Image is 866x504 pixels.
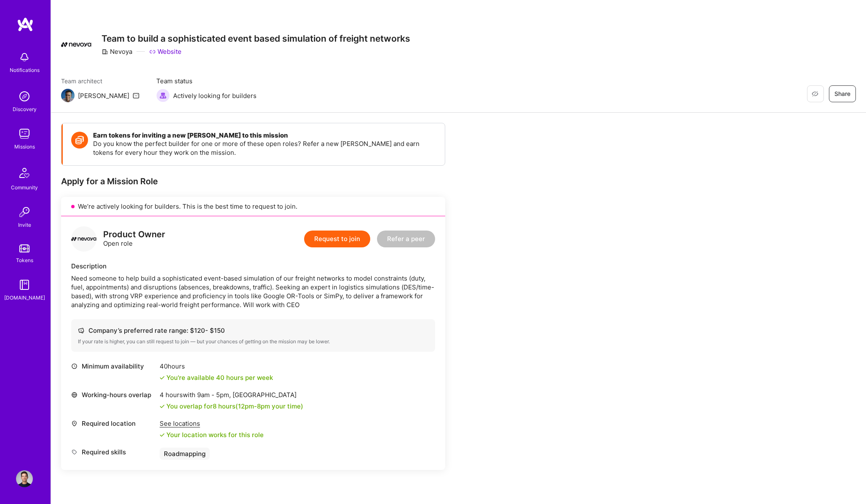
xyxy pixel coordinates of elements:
[16,470,33,487] img: User Avatar
[71,132,88,149] img: Token icon
[93,139,436,157] p: Do you know the perfect builder for one or more of these open roles? Refer a new [PERSON_NAME] an...
[11,183,38,192] div: Community
[102,48,108,55] i: icon CompanyGray
[16,125,33,142] img: teamwork
[71,449,78,455] i: icon Tag
[16,276,33,293] img: guide book
[160,432,165,438] i: icon Check
[103,230,165,239] div: Product Owner
[160,419,264,428] div: See locations
[156,89,170,102] img: Actively looking for builders
[71,262,435,271] div: Description
[16,256,33,265] div: Tokens
[61,197,445,216] div: We’re actively looking for builders. This is the best time to request to join.
[133,92,139,99] i: icon Mail
[14,142,35,151] div: Missions
[160,375,165,380] i: icon Check
[13,105,37,114] div: Discovery
[14,163,35,183] img: Community
[160,373,273,382] div: You're available 40 hours per week
[71,274,435,309] div: Need someone to help build a sophisticated event-based simulation of our freight networks to mode...
[16,49,33,66] img: bell
[238,402,270,410] span: 12pm - 8pm
[10,66,40,74] div: Notifications
[160,448,210,460] div: Roadmapping
[78,327,84,334] i: icon Cash
[14,470,35,487] a: User Avatar
[18,220,31,229] div: Invite
[173,91,257,100] span: Actively looking for builders
[103,230,165,248] div: Open role
[93,132,436,139] h4: Earn tokens for inviting a new [PERSON_NAME] to this mission
[61,89,75,102] img: Team Architect
[160,390,303,399] div: 4 hours with [GEOGRAPHIC_DATA]
[195,391,233,399] span: 9am - 5pm ,
[156,77,257,85] span: Team status
[71,448,155,456] div: Required skills
[16,204,33,220] img: Invite
[166,402,303,411] div: You overlap for 8 hours ( your time)
[16,88,33,105] img: discovery
[160,430,264,439] div: Your location works for this role
[102,47,132,56] div: Nevoya
[4,293,45,302] div: [DOMAIN_NAME]
[19,244,29,252] img: tokens
[78,338,428,345] div: If your rate is higher, you can still request to join — but your chances of getting on the missio...
[78,326,428,335] div: Company’s preferred rate range: $ 120 - $ 150
[71,226,96,252] img: logo
[102,33,410,44] h3: Team to build a sophisticated event based simulation of freight networks
[71,390,155,399] div: Working-hours overlap
[834,90,850,98] span: Share
[829,85,856,102] button: Share
[61,42,91,47] img: Company Logo
[71,420,78,427] i: icon Location
[71,363,78,369] i: icon Clock
[71,362,155,371] div: Minimum availability
[61,176,445,187] div: Apply for a Mission Role
[160,362,273,371] div: 40 hours
[149,47,182,56] a: Website
[61,77,139,85] span: Team architect
[78,91,129,100] div: [PERSON_NAME]
[377,231,435,247] button: Refer a peer
[812,90,818,97] i: icon EyeClosed
[304,231,370,247] button: Request to join
[71,392,78,398] i: icon World
[17,17,34,32] img: logo
[71,419,155,428] div: Required location
[160,404,165,409] i: icon Check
